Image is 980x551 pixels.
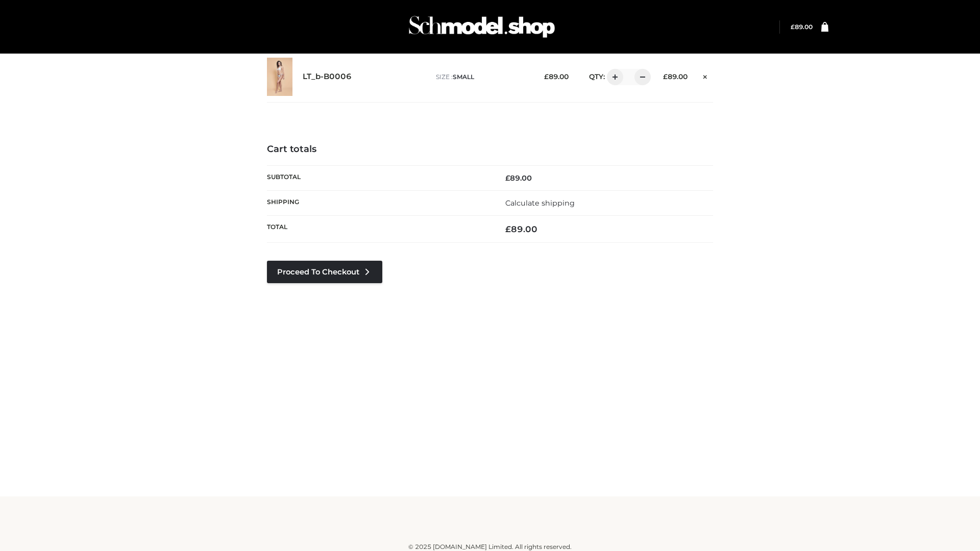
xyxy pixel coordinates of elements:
th: Total [267,216,490,243]
a: Proceed to Checkout [267,261,382,283]
span: £ [544,72,549,81]
a: £89.00 [791,23,813,31]
h4: Cart totals [267,144,713,155]
a: Remove this item [698,69,713,82]
bdi: 89.00 [791,23,813,31]
bdi: 89.00 [544,72,569,81]
bdi: 89.00 [663,72,688,81]
p: size : [436,72,528,82]
span: £ [505,224,511,234]
th: Subtotal [267,165,490,190]
a: LT_b-B0006 [303,72,352,82]
img: Schmodel Admin 964 [405,7,558,47]
bdi: 89.00 [505,173,532,183]
span: £ [791,23,795,31]
bdi: 89.00 [505,224,537,234]
th: Shipping [267,190,490,215]
a: Calculate shipping [505,198,575,208]
span: £ [663,72,668,81]
span: £ [505,173,510,183]
span: SMALL [453,73,474,81]
div: QTY: [579,69,647,85]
